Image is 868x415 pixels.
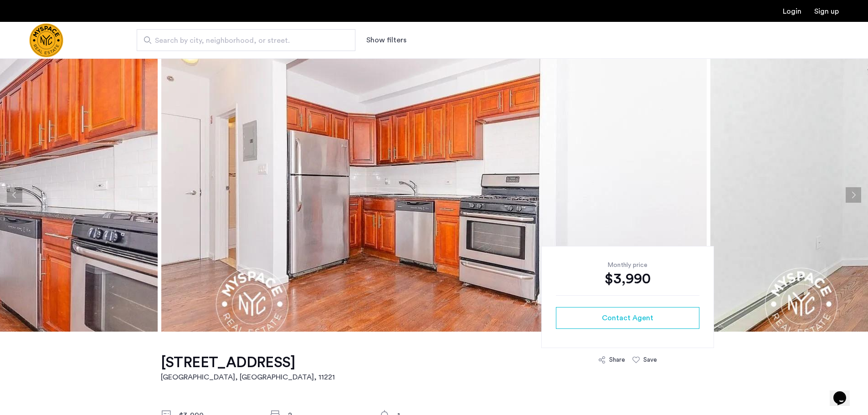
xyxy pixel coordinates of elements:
button: Previous apartment [7,187,22,203]
a: Registration [814,8,839,15]
iframe: chat widget [830,379,859,406]
button: Next apartment [846,187,861,203]
img: logo [29,23,63,57]
a: [STREET_ADDRESS][GEOGRAPHIC_DATA], [GEOGRAPHIC_DATA], 11221 [161,354,335,383]
div: Share [609,355,625,364]
button: button [556,307,699,329]
div: $3,990 [556,270,699,288]
img: apartment [161,58,707,332]
h2: [GEOGRAPHIC_DATA], [GEOGRAPHIC_DATA] , 11221 [161,372,335,383]
button: Show or hide filters [366,35,406,46]
span: Contact Agent [602,313,653,323]
div: Monthly price [556,261,699,270]
a: Cazamio Logo [29,23,63,57]
a: Login [783,8,801,15]
span: Search by city, neighborhood, or street. [155,35,330,46]
div: Save [643,355,657,364]
input: Apartment Search [137,29,355,51]
h1: [STREET_ADDRESS] [161,354,335,372]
